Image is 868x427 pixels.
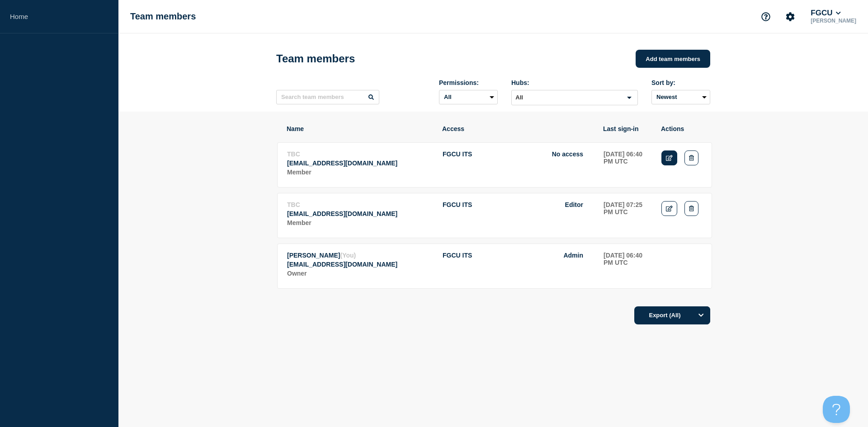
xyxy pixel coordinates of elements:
a: Edit [661,150,677,165]
div: Search for option [511,90,638,105]
div: Permissions: [439,79,498,86]
button: Export (All) [634,306,710,324]
p: Name: TBC [287,150,433,158]
button: FGCU [809,9,843,18]
th: Last sign-in [603,125,651,133]
p: Email: eflechsig@fgcu.edu [287,261,433,268]
p: Role: Member [287,219,433,226]
p: Name: TBC [287,201,433,208]
p: Email: hgarcia@fgcu.edu [287,210,433,217]
td: Actions: Edit Delete [661,150,703,178]
td: Last sign-in: 2025-08-18 06:40 PM UTC [603,150,652,178]
button: Support [756,7,775,26]
td: Actions [661,251,703,279]
h1: Team members [130,11,196,22]
p: Role: Owner [287,270,433,277]
li: Access to Hub FGCU ITS with role Admin [443,252,583,259]
button: Options [692,306,710,324]
span: Admin [563,252,583,259]
td: Actions: Edit Delete [661,201,703,229]
td: Last sign-in: 2025-08-14 07:25 PM UTC [603,201,652,229]
span: TBC [287,150,300,158]
span: [PERSON_NAME] [287,252,340,259]
a: Edit [661,201,677,216]
button: Delete [684,201,698,216]
select: Permissions: [439,90,498,104]
li: Access to Hub FGCU ITS with role Editor [443,201,583,208]
button: Delete [684,150,698,165]
span: No access [552,150,583,158]
p: Email: smriley@fgcu.edu [287,160,433,167]
th: Access [442,125,594,133]
div: Sort by: [651,79,710,86]
button: Add team members [636,50,710,68]
h1: Team members [276,52,355,65]
span: TBC [287,201,300,208]
input: Search team members [276,90,379,104]
input: Search for option [513,92,622,103]
span: (You) [340,252,356,259]
iframe: Help Scout Beacon - Open [823,396,850,423]
span: FGCU ITS [443,252,472,259]
th: Name [286,125,433,133]
div: Hubs: [511,79,638,86]
p: [PERSON_NAME] [809,18,858,24]
td: Last sign-in: 2025-08-18 06:40 PM UTC [603,251,652,279]
button: Account settings [781,7,800,26]
select: Sort by [651,90,710,104]
span: FGCU ITS [443,150,472,158]
span: Editor [565,201,583,208]
p: Name: Evan Flechsig [287,252,433,259]
li: Access to Hub FGCU ITS with role No access [443,150,583,158]
p: Role: Member [287,169,433,176]
th: Actions [660,125,702,133]
span: FGCU ITS [443,201,472,208]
